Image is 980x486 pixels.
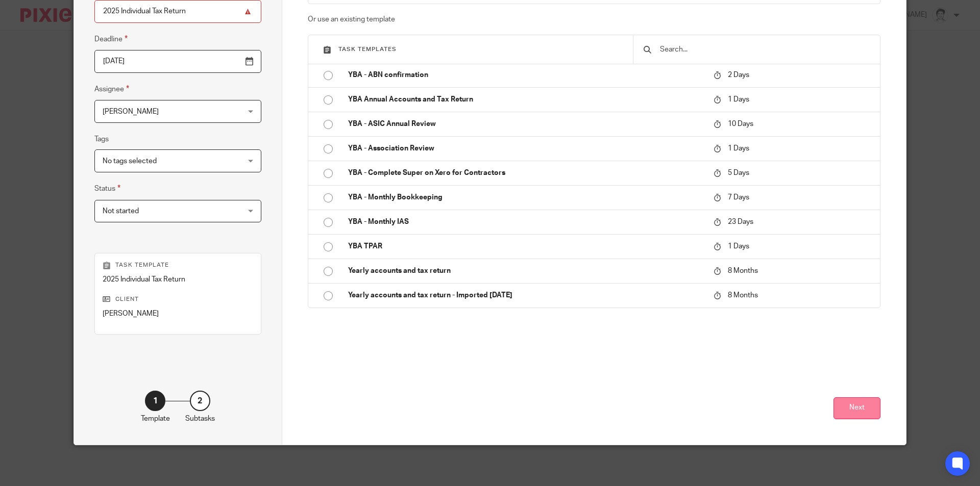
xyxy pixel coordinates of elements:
p: YBA - Association Review [348,143,703,154]
span: Not started [103,208,139,215]
span: 7 Days [728,194,749,201]
label: Status [94,183,120,194]
p: Client [103,295,253,303]
span: 23 Days [728,218,753,225]
p: YBA - Monthly IAS [348,217,703,227]
span: Task templates [338,46,397,52]
span: 8 Months [728,292,758,299]
label: Assignee [94,83,129,95]
p: Yearly accounts and tax return [348,266,703,276]
span: 8 Months [728,267,758,274]
span: 10 Days [728,120,753,127]
input: Search... [659,44,870,55]
p: YBA Annual Accounts and Tax Return [348,94,703,105]
p: Yearly accounts and tax return - Imported [DATE] [348,290,703,300]
p: YBA - Complete Super on Xero for Contractors [348,168,703,178]
span: 1 Days [728,96,749,103]
p: YBA - ASIC Annual Review [348,119,703,129]
label: Deadline [94,33,128,45]
span: 5 Days [728,169,749,176]
div: 2 [190,391,210,411]
p: 2025 Individual Tax Return [103,274,253,285]
span: 2 Days [728,71,749,79]
p: Subtasks [185,414,215,424]
p: YBA - Monthly Bookkeeping [348,192,703,202]
p: Template [141,414,170,424]
p: YBA TPAR [348,241,703,251]
label: Tags [94,134,109,144]
span: 1 Days [728,145,749,152]
p: Or use an existing template [308,14,881,24]
span: [PERSON_NAME] [103,108,159,115]
p: [PERSON_NAME] [103,309,253,319]
div: 1 [145,391,165,411]
span: 1 Days [728,243,749,250]
p: YBA - ABN confirmation [348,70,703,80]
input: Pick a date [94,50,261,73]
button: Next [834,397,880,419]
p: Task template [103,261,253,269]
span: No tags selected [103,158,157,165]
